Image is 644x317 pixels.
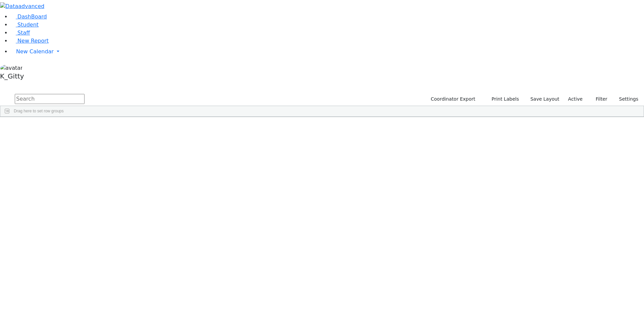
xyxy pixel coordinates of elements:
[527,94,562,104] button: Save Layout
[17,21,39,28] span: Student
[484,94,522,104] button: Print Labels
[11,38,49,44] a: New Report
[16,48,54,55] span: New Calendar
[11,45,644,58] a: New Calendar
[17,38,49,44] span: New Report
[17,30,30,36] span: Staff
[565,94,586,104] label: Active
[15,94,85,104] input: Search
[17,13,47,20] span: DashBoard
[426,94,478,104] button: Coordinator Export
[11,30,30,36] a: Staff
[610,94,641,104] button: Settings
[11,13,47,20] a: DashBoard
[587,94,610,104] button: Filter
[14,109,64,113] span: Drag here to set row groups
[11,21,39,28] a: Student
